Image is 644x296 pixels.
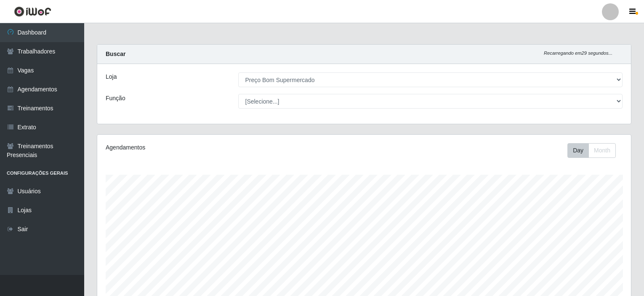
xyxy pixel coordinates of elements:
[567,143,623,158] div: Toolbar with button groups
[567,143,589,158] button: Day
[14,6,51,17] img: CoreUI Logo
[588,143,616,158] button: Month
[106,72,117,81] label: Loja
[567,143,616,158] div: First group
[544,51,612,56] i: Recarregando em 29 segundos...
[106,51,125,57] strong: Buscar
[106,143,314,152] div: Agendamentos
[106,94,125,103] label: Função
